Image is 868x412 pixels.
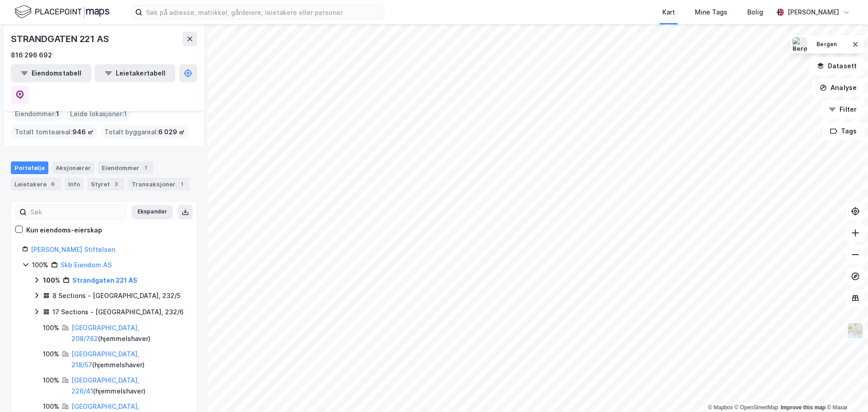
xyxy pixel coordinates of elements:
[71,324,139,342] a: [GEOGRAPHIC_DATA], 208/762
[98,161,154,174] div: Eiendommer
[812,79,864,97] button: Analyse
[43,375,59,386] div: 100%
[781,404,826,411] a: Improve this map
[11,32,110,46] div: STRANDGATEN 221 AS
[747,7,763,18] div: Bolig
[132,205,173,219] button: Ekspander
[793,37,807,52] img: Bergen
[11,50,52,61] div: 816 296 692
[71,349,186,370] div: ( hjemmelshaver )
[14,4,109,20] img: logo.f888ab2527a4732fd821a326f86c7f29.svg
[52,290,180,301] div: 8 Sections - [GEOGRAPHIC_DATA], 232/5
[52,307,184,317] div: 17 Sections - [GEOGRAPHIC_DATA], 232/6
[66,107,131,121] div: Leide lokasjoner :
[11,125,97,139] div: Totalt tomteareal :
[662,7,675,18] div: Kart
[823,369,868,412] div: Kontrollprogram for chat
[822,122,864,140] button: Tags
[71,375,186,397] div: ( hjemmelshaver )
[27,205,126,219] input: Søk
[11,161,48,174] div: Portefølje
[52,161,94,174] div: Aksjonærer
[87,178,124,190] div: Styret
[708,404,733,411] a: Mapbox
[43,349,59,360] div: 100%
[809,57,864,75] button: Datasett
[71,322,186,344] div: ( hjemmelshaver )
[71,350,139,369] a: [GEOGRAPHIC_DATA], 218/57
[823,369,868,412] iframe: Chat Widget
[788,7,839,18] div: [PERSON_NAME]
[141,163,150,172] div: 1
[95,64,175,82] button: Leietakertabell
[43,275,60,286] div: 100%
[142,5,384,19] input: Søk på adresse, matrikkel, gårdeiere, leietakere eller personer
[56,109,59,119] span: 1
[158,127,185,137] span: 6 029 ㎡
[72,127,94,137] span: 946 ㎡
[61,261,112,269] a: Skb Eiendom AS
[32,260,48,270] div: 100%
[11,64,91,82] button: Eiendomstabell
[821,100,864,118] button: Filter
[811,37,843,52] button: Bergen
[11,178,61,190] div: Leietakere
[43,401,59,412] div: 100%
[124,109,127,119] span: 1
[695,7,727,18] div: Mine Tags
[71,376,139,395] a: [GEOGRAPHIC_DATA], 226/41
[65,178,84,190] div: Info
[112,180,121,189] div: 3
[48,180,57,189] div: 6
[735,404,778,411] a: OpenStreetMap
[847,322,864,339] img: Z
[177,180,186,189] div: 1
[72,276,137,284] a: Strandgaten 221 AS
[11,107,63,121] div: Eiendommer :
[26,225,102,236] div: Kun eiendoms-eierskap
[31,246,115,253] a: [PERSON_NAME] Stiftelsen
[816,41,837,48] div: Bergen
[128,178,190,190] div: Transaksjoner
[43,322,59,333] div: 100%
[101,125,189,139] div: Totalt byggareal :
